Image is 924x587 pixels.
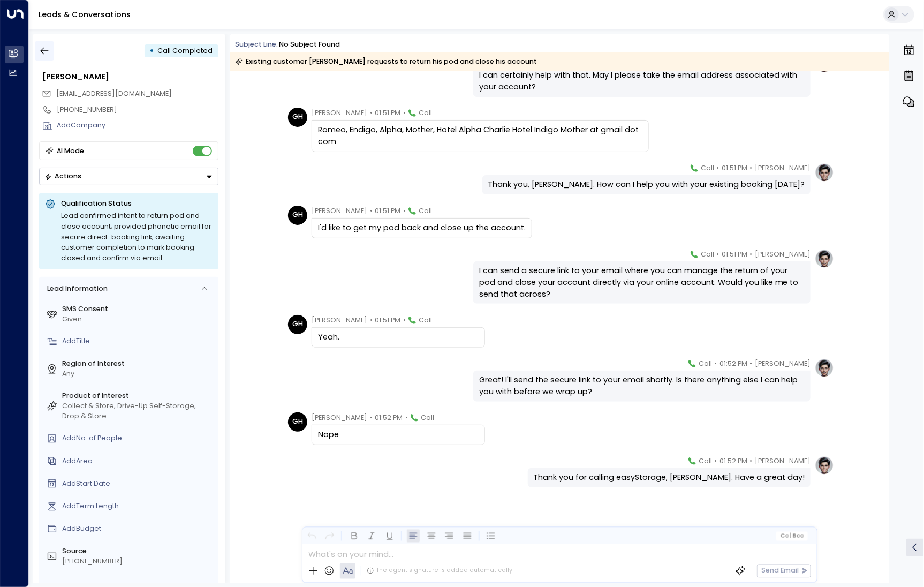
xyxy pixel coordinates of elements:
[421,412,434,423] span: Call
[235,40,278,49] span: Subject Line:
[701,249,714,260] span: Call
[57,121,218,131] div: AddCompany
[312,108,367,118] span: [PERSON_NAME]
[419,206,432,216] span: Call
[815,358,834,378] img: profile-logo.png
[62,479,215,489] div: AddStart Date
[62,369,215,379] div: Any
[533,472,805,484] div: Thank you for calling easyStorage, [PERSON_NAME]. Have a great day!
[375,315,400,326] span: 01:51 PM
[755,358,811,369] span: [PERSON_NAME]
[375,206,400,216] span: 01:51 PM
[370,412,373,423] span: •
[755,163,811,174] span: [PERSON_NAME]
[419,315,432,326] span: Call
[375,108,400,118] span: 01:51 PM
[61,210,213,264] div: Lead confirmed intent to return pod and close account; provided phonetic email for secure direct-...
[375,412,403,423] span: 01:52 PM
[62,546,215,556] label: Source
[62,401,215,422] div: Collect & Store, Drive-Up Self-Storage, Drop & Store
[318,429,479,441] div: Nope
[57,146,85,156] div: AI Mode
[815,163,834,182] img: profile-logo.png
[790,533,792,539] span: |
[701,163,714,174] span: Call
[61,199,213,208] p: Qualification Status
[62,304,215,314] label: SMS Consent
[403,315,406,326] span: •
[305,530,319,543] button: Undo
[158,46,213,55] span: Call Completed
[149,42,154,59] div: •
[39,168,218,185] div: Button group with a nested menu
[44,172,81,180] div: Actions
[56,89,172,99] span: riamhachim@gmail.com
[370,206,373,216] span: •
[815,249,834,268] img: profile-logo.png
[815,456,834,475] img: profile-logo.png
[370,315,373,326] span: •
[235,56,537,67] div: Existing customer [PERSON_NAME] requests to return his pod and close his account
[715,358,717,369] span: •
[62,391,215,401] label: Product of Interest
[755,249,811,260] span: [PERSON_NAME]
[288,108,307,127] div: GH
[479,70,805,93] div: I can certainly help with that. May I please take the email address associated with your account?
[39,9,131,20] a: Leads & Conversations
[755,456,811,466] span: [PERSON_NAME]
[62,456,215,466] div: AddArea
[403,206,406,216] span: •
[722,163,747,174] span: 01:51 PM
[312,206,367,216] span: [PERSON_NAME]
[717,249,719,260] span: •
[43,284,107,294] div: Lead Information
[717,163,719,174] span: •
[722,249,747,260] span: 01:51 PM
[318,332,479,343] div: Yeah.
[699,456,712,466] span: Call
[776,531,808,540] button: Cc|Bcc
[405,412,408,423] span: •
[279,40,340,50] div: No subject found
[715,456,717,466] span: •
[403,108,406,118] span: •
[780,533,804,539] span: Cc Bcc
[699,358,712,369] span: Call
[42,71,218,83] div: [PERSON_NAME]
[370,108,373,118] span: •
[312,315,367,326] span: [PERSON_NAME]
[419,108,432,118] span: Call
[62,433,215,443] div: AddNo. of People
[62,556,215,567] div: [PHONE_NUMBER]
[62,524,215,534] div: AddBudget
[750,163,753,174] span: •
[750,249,753,260] span: •
[288,315,307,334] div: GH
[750,358,753,369] span: •
[367,567,512,575] div: The agent signature is added automatically
[288,206,307,225] div: GH
[479,374,805,397] div: Great! I'll send the secure link to your email shortly. Is there anything else I can help you wit...
[62,501,215,511] div: AddTerm Length
[719,358,747,369] span: 01:52 PM
[323,530,337,543] button: Redo
[62,359,215,369] label: Region of Interest
[479,265,805,300] div: I can send a secure link to your email where you can manage the return of your pod and close your...
[288,412,307,432] div: GH
[488,179,805,191] div: Thank you, [PERSON_NAME]. How can I help you with your existing booking [DATE]?
[719,456,747,466] span: 01:52 PM
[318,124,642,147] div: Romeo, Endigo, Alpha, Mother, Hotel Alpha Charlie Hotel Indigo Mother at gmail dot com
[312,412,367,423] span: [PERSON_NAME]
[39,168,218,185] button: Actions
[62,314,215,325] div: Given
[62,336,215,347] div: AddTitle
[57,105,218,115] div: [PHONE_NUMBER]
[56,89,172,98] span: [EMAIL_ADDRESS][DOMAIN_NAME]
[750,456,753,466] span: •
[318,222,526,234] div: I'd like to get my pod back and close up the account.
